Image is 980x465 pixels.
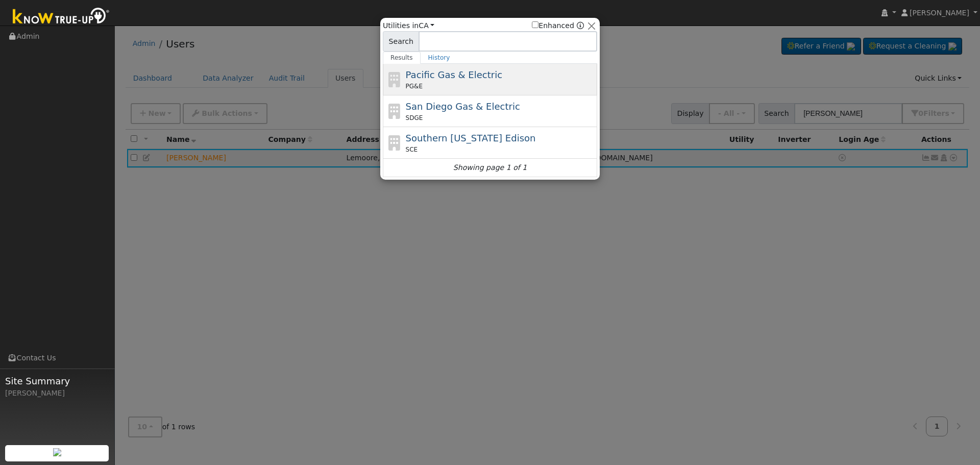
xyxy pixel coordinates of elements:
div: [PERSON_NAME] [5,388,109,399]
span: Search [383,31,419,52]
span: [PERSON_NAME] [910,9,969,17]
a: CA [419,21,434,30]
span: San Diego Gas & Electric [406,101,520,112]
input: Enhanced [532,21,538,28]
label: Enhanced [532,20,574,31]
span: PG&E [406,82,423,91]
span: Pacific Gas & Electric [406,69,502,80]
span: Southern [US_STATE] Edison [406,133,536,143]
i: Showing page 1 of 1 [453,162,527,173]
img: retrieve [53,448,61,456]
span: Show enhanced providers [532,20,584,31]
a: History [421,52,458,64]
span: SCE [406,145,418,154]
span: Utilities in [383,20,434,31]
img: Know True-Up [8,6,115,29]
a: Enhanced Providers [577,21,584,30]
a: Results [383,52,421,64]
span: Site Summary [5,374,109,388]
span: SDGE [406,113,423,123]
